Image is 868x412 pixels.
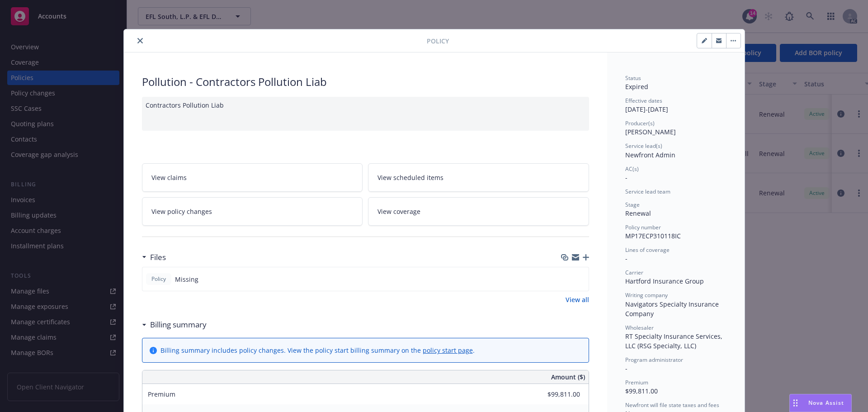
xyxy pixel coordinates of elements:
input: 0.00 [527,388,585,401]
span: Service lead(s) [625,142,662,150]
span: Producer(s) [625,119,655,127]
a: View policy changes [142,197,363,226]
a: View scheduled items [368,163,589,192]
span: Program administrator [625,356,683,364]
span: - [625,173,627,182]
span: Stage [625,201,640,208]
a: View coverage [368,197,589,226]
span: - [625,364,627,373]
div: [DATE] - [DATE] [625,97,726,114]
span: Hartford Insurance Group [625,277,704,285]
h3: Files [150,251,166,263]
span: View coverage [377,207,420,216]
span: Policy [427,36,449,46]
span: MP17ECP310118IC [625,232,681,240]
span: View scheduled items [377,173,443,182]
span: Premium [625,379,648,386]
div: Billing summary [142,319,207,331]
a: policy start page [423,346,473,355]
span: RT Specialty Insurance Services, LLC (RSG Specialty, LLC) [625,332,724,350]
span: View claims [151,173,187,182]
span: Amount ($) [551,372,585,382]
span: Nova Assist [808,399,844,407]
span: AC(s) [625,165,639,173]
span: Expired [625,82,648,91]
span: Lines of coverage [625,246,670,254]
a: View all [566,295,589,304]
span: Service lead team [625,188,670,195]
span: Policy number [625,223,661,231]
button: Nova Assist [789,394,852,412]
span: Premium [148,390,175,398]
a: View claims [142,163,363,192]
div: Drag to move [790,394,801,412]
span: Navigators Specialty Insurance Company [625,300,721,318]
span: Missing [175,275,198,284]
div: Pollution - Contractors Pollution Liab [142,74,589,90]
span: View policy changes [151,207,212,216]
span: Effective dates [625,97,662,104]
span: Policy [150,275,168,283]
span: Renewal [625,209,651,218]
span: Status [625,74,641,82]
span: $99,811.00 [625,387,658,395]
span: [PERSON_NAME] [625,128,676,136]
span: Newfront will file state taxes and fees [625,401,719,409]
span: - [625,254,627,263]
span: Carrier [625,269,643,276]
span: Newfront Admin [625,151,675,159]
span: Writing company [625,291,668,299]
span: Wholesaler [625,324,654,331]
button: close [135,35,146,46]
div: Billing summary includes policy changes. View the policy start billing summary on the . [160,346,475,355]
div: Files [142,251,166,263]
h3: Billing summary [150,319,207,331]
div: Contractors Pollution Liab [142,97,589,131]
